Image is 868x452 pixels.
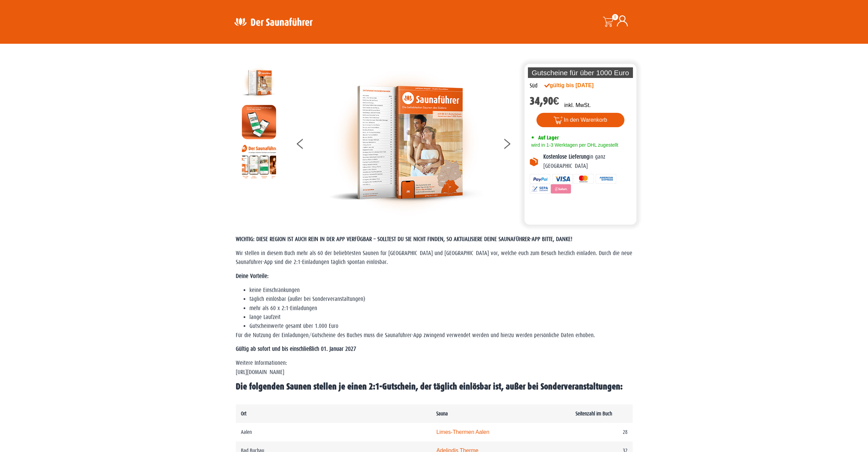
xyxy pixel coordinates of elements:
td: Aalen [236,423,431,441]
div: gültig bis [DATE] [544,81,609,90]
strong: Gültig ab sofort und bis einschließlich 01. Januar 2027 [236,346,356,352]
p: Weitere Informationen: [URL][DOMAIN_NAME] [236,359,633,377]
div: Süd [530,81,537,90]
img: der-saunafuehrer-2025-sued [242,66,276,100]
b: Kostenlose Lieferung [543,154,589,160]
b: Seitenzahl im Buch [575,411,612,416]
p: in ganz [GEOGRAPHIC_DATA] [543,152,632,171]
li: Gutscheinwerte gesamt über 1.000 Euro [249,322,633,331]
img: Anleitung7tn [242,144,276,178]
span: Auf Lager [538,134,559,141]
span: € [553,95,559,107]
p: Für die Nutzung der Einladungen/Gutscheine des Buches muss die Saunaführer-App zwingend verwendet... [236,331,633,340]
li: lange Laufzeit [249,313,633,322]
span: 0 [612,14,618,20]
span: WICHTIG: DIESE REGION IST AUCH REIN IN DER APP VERFÜGBAR – SOLLTEST DU SIE NICHT FINDEN, SO AKTUA... [236,236,572,242]
p: inkl. MwSt. [564,101,591,109]
span: wird in 1-3 Werktagen per DHL zugestellt [530,142,618,148]
p: Gutscheine für über 1000 Euro [528,67,633,78]
td: 28 [570,423,633,441]
span: Die folgenden Saunen stellen je einen 2:1-Gutschein, der täglich einlösbar ist, außer bei Sonderv... [236,382,623,391]
li: täglich einlösbar (außer bei Sonderveranstaltungen) [249,295,633,304]
b: Ort [241,411,246,416]
li: mehr als 60 x 2:1-Einladungen [249,304,633,313]
strong: Deine Vorteile: [236,273,269,279]
img: MOCKUP-iPhone_regional [242,105,276,139]
b: Sauna [436,411,448,416]
img: der-saunafuehrer-2025-sued [329,66,483,220]
bdi: 34,90 [530,95,559,107]
span: Wir stellen in diesem Buch mehr als 60 der beliebtesten Saunen für [GEOGRAPHIC_DATA] und [GEOGRAP... [236,250,632,265]
button: In den Warenkorb [536,113,624,127]
li: keine Einschränkungen [249,286,633,295]
a: Limes-Thermen Aalen [436,429,489,435]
